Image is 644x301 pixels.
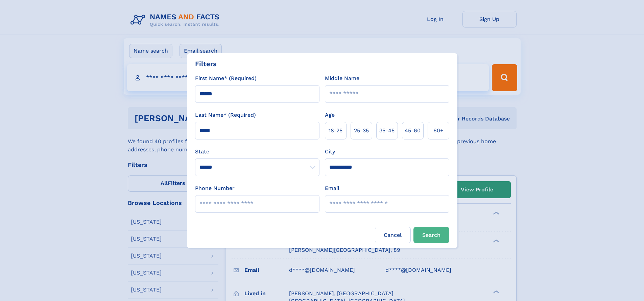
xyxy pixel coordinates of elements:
[195,184,235,192] label: Phone Number
[325,148,335,156] label: City
[354,127,369,135] span: 25‑35
[195,148,319,156] label: State
[405,127,421,135] span: 45‑60
[195,111,256,119] label: Last Name* (Required)
[433,127,444,135] span: 60+
[329,127,342,135] span: 18‑25
[195,59,217,69] div: Filters
[325,184,339,192] label: Email
[379,127,395,135] span: 35‑45
[325,111,335,119] label: Age
[195,74,257,82] label: First Name* (Required)
[325,74,359,82] label: Middle Name
[375,227,411,243] label: Cancel
[413,227,449,243] button: Search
